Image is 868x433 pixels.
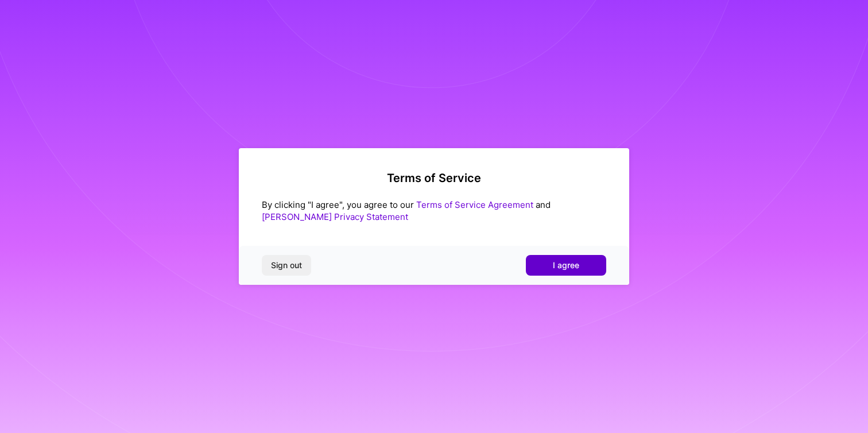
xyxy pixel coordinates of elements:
a: [PERSON_NAME] Privacy Statement [262,211,408,222]
button: I agree [526,255,606,276]
a: Terms of Service Agreement [416,199,533,210]
span: Sign out [271,260,302,271]
h2: Terms of Service [262,171,606,185]
span: I agree [553,260,579,271]
div: By clicking "I agree", you agree to our and [262,199,606,223]
button: Sign out [262,255,311,276]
